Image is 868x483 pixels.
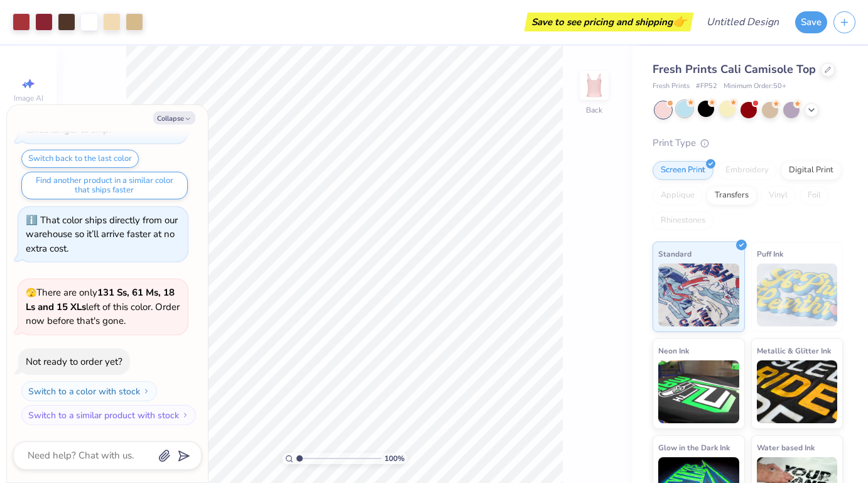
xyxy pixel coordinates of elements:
[182,411,189,419] img: Switch to a similar product with stock
[697,9,789,35] input: Untitled Design
[707,186,757,205] div: Transfers
[717,161,777,180] div: Embroidery
[582,73,607,98] img: Back
[658,247,692,260] span: Standard
[781,161,842,180] div: Digital Print
[143,387,150,395] img: Switch to a color with stock
[26,286,175,313] strong: 131 Ss, 61 Ms, 18 Ls and 15 XLs
[26,286,180,327] span: There are only left of this color. Order now before that's gone.
[26,214,178,255] div: That color ships directly from our warehouse so it’ll arrive faster at no extra cost.
[696,81,717,92] span: # FP52
[653,186,703,205] div: Applique
[658,264,739,326] img: Standard
[528,13,690,31] div: Save to see pricing and shipping
[658,344,689,357] span: Neon Ink
[153,111,195,125] button: Collapse
[757,360,838,423] img: Metallic & Glitter Ink
[586,104,602,116] div: Back
[658,441,730,454] span: Glow in the Dark Ink
[724,81,786,92] span: Minimum Order: 50 +
[757,441,815,454] span: Water based Ink
[653,136,843,150] div: Print Type
[26,355,122,368] div: Not ready to order yet?
[800,186,829,205] div: Foil
[26,287,36,299] span: 🫣
[761,186,796,205] div: Vinyl
[757,247,783,260] span: Puff Ink
[653,211,713,230] div: Rhinestones
[653,161,713,180] div: Screen Print
[653,81,690,92] span: Fresh Prints
[21,381,157,401] button: Switch to a color with stock
[384,453,404,464] span: 100 %
[757,264,838,326] img: Puff Ink
[21,172,188,199] button: Find another product in a similar color that ships faster
[795,11,827,33] button: Save
[21,150,139,168] button: Switch back to the last color
[757,344,831,357] span: Metallic & Glitter Ink
[14,93,43,103] span: Image AI
[658,360,739,423] img: Neon Ink
[21,405,196,425] button: Switch to a similar product with stock
[653,62,816,77] span: Fresh Prints Cali Camisole Top
[673,14,686,29] span: 👉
